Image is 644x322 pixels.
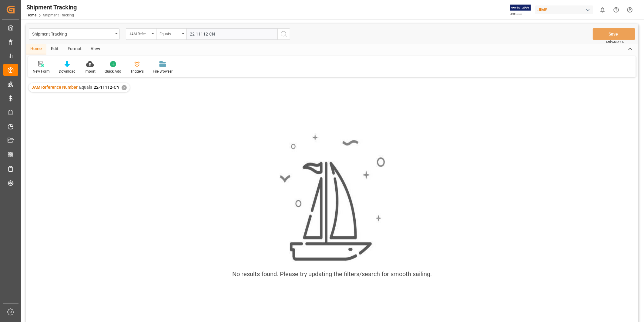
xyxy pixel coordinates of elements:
div: Format [63,44,86,54]
span: Ctrl/CMD + S [606,39,624,44]
img: Exertis%20JAM%20-%20Email%20Logo.jpg_1722504956.jpg [510,5,531,15]
div: Shipment Tracking [26,3,77,12]
button: Save [593,28,635,40]
button: search button [277,28,290,40]
span: JAM Reference Number [32,85,78,90]
div: Triggers [130,69,144,74]
div: Quick Add [105,69,121,74]
div: New Form [33,69,50,74]
button: open menu [126,28,156,40]
div: File Browser [153,69,173,74]
a: Home [26,13,36,17]
div: Shipment Tracking [32,30,113,37]
div: Home [26,44,46,54]
span: Equals [79,85,92,90]
div: View [86,44,105,54]
input: Type to search [186,28,277,40]
div: ✕ [122,85,127,90]
img: smooth_sailing.jpeg [279,133,385,262]
div: JAM Reference Number [129,30,150,37]
span: 22-11112-CN [94,85,119,90]
div: Edit [46,44,63,54]
div: Download [59,69,75,74]
button: open menu [29,28,120,40]
div: Equals [159,30,180,37]
div: Import [85,69,96,74]
button: open menu [156,28,186,40]
div: No results found. Please try updating the filters/search for smooth sailing. [232,269,432,279]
